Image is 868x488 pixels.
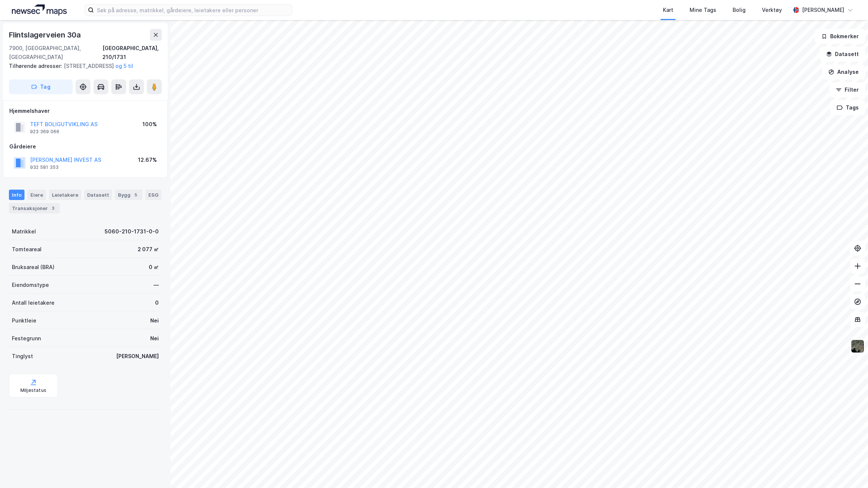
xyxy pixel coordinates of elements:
[9,203,60,213] div: Transaksjoner
[30,164,59,170] div: 932 581 353
[12,352,33,361] div: Tinglyst
[149,263,159,272] div: 0 ㎡
[138,245,159,254] div: 2 077 ㎡
[663,6,673,14] div: Kart
[27,190,46,200] div: Eiere
[132,191,139,199] div: 5
[9,190,24,200] div: Info
[9,63,64,69] span: Tilhørende adresser:
[115,190,142,200] div: Bygg
[820,47,865,62] button: Datasett
[12,4,67,16] img: logo.a4113a55bc3d86da70a041830d287a7e.svg
[12,281,49,289] div: Eiendomstype
[815,29,865,44] button: Bokmerker
[150,334,159,343] div: Nei
[831,100,865,115] button: Tags
[105,227,159,236] div: 5060-210-1731-0-0
[12,298,55,307] div: Antall leietakere
[145,190,161,200] div: ESG
[138,155,157,164] div: 12.67%
[116,352,159,361] div: [PERSON_NAME]
[102,44,162,62] div: [GEOGRAPHIC_DATA], 210/1731
[9,142,161,151] div: Gårdeiere
[142,120,157,129] div: 100%
[831,452,868,488] iframe: Chat Widget
[150,316,159,325] div: Nei
[822,65,865,79] button: Analyse
[9,79,73,94] button: Tag
[9,62,156,71] div: [STREET_ADDRESS]
[12,245,42,254] div: Tomteareal
[9,107,161,115] div: Hjemmelshaver
[12,227,36,236] div: Matrikkel
[802,6,844,14] div: [PERSON_NAME]
[30,129,59,135] div: 923 369 066
[12,316,36,325] div: Punktleie
[12,263,55,272] div: Bruksareal (BRA)
[831,452,868,488] div: Kontrollprogram for chat
[84,190,112,200] div: Datasett
[762,6,782,14] div: Verktøy
[154,281,159,289] div: —
[94,4,292,16] input: Søk på adresse, matrikkel, gårdeiere, leietakere eller personer
[9,44,102,62] div: 7900, [GEOGRAPHIC_DATA], [GEOGRAPHIC_DATA]
[12,334,41,343] div: Festegrunn
[49,204,57,212] div: 3
[733,6,746,14] div: Bolig
[20,387,46,393] div: Miljøstatus
[49,190,81,200] div: Leietakere
[155,298,159,307] div: 0
[9,29,82,41] div: Flintslagerveien 30a
[690,6,716,14] div: Mine Tags
[851,339,865,353] img: 9k=
[829,82,865,97] button: Filter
